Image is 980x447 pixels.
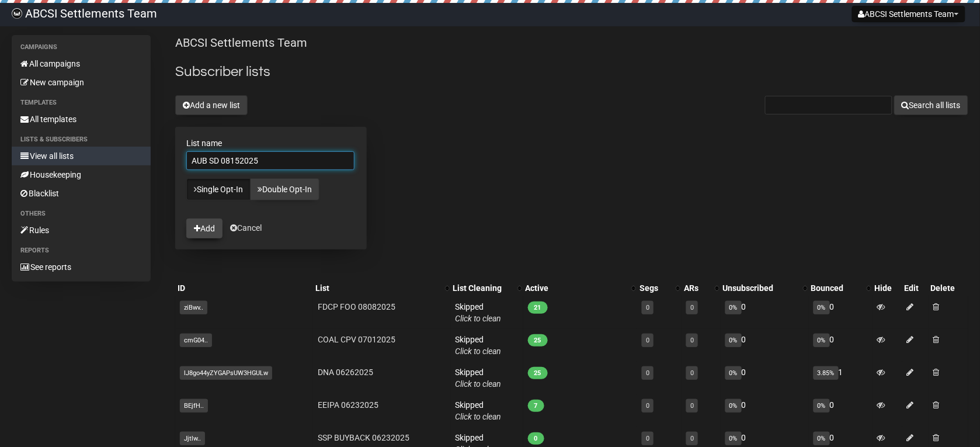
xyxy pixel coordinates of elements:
[12,8,22,19] img: 818717fe0d1a93967a8360cf1c6c54c8
[814,334,830,347] span: 0%
[318,433,409,442] a: SSP BUYBACK 06232025
[809,329,873,362] td: 0
[186,138,356,148] label: List name
[809,296,873,329] td: 0
[180,399,208,413] span: BEjfH..
[873,280,903,296] th: Hide: No sort applied, sorting is disabled
[12,207,151,221] li: Others
[178,282,311,294] div: ID
[690,337,694,344] a: 0
[528,432,544,445] span: 0
[175,280,313,296] th: ID: No sort applied, sorting is disabled
[814,399,830,413] span: 0%
[646,435,649,442] a: 0
[690,402,694,410] a: 0
[640,282,670,294] div: Segs
[929,280,968,296] th: Delete: No sort applied, sorting is disabled
[721,280,809,296] th: Unsubscribed: No sort applied, activate to apply an ascending sort
[523,280,638,296] th: Active: No sort applied, activate to apply an ascending sort
[646,369,649,377] a: 0
[12,221,151,240] a: Rules
[690,435,694,442] a: 0
[318,400,378,410] a: EEIPA 06232025
[456,346,502,356] a: Click to clean
[682,280,721,296] th: ARs: No sort applied, activate to apply an ascending sort
[723,282,797,294] div: Unsubscribed
[175,95,248,115] button: Add a new list
[725,399,742,413] span: 0%
[721,362,809,394] td: 0
[809,394,873,427] td: 0
[250,178,319,200] a: Double Opt-In
[684,282,709,294] div: ARs
[451,280,523,296] th: List Cleaning: No sort applied, activate to apply an ascending sort
[894,95,968,115] button: Search all lists
[814,366,839,380] span: 3.85%
[852,6,965,22] button: ABCSI Settlements Team
[690,304,694,311] a: 0
[12,73,151,92] a: New campaign
[12,147,151,165] a: View all lists
[809,280,873,296] th: Bounced: No sort applied, activate to apply an ascending sort
[12,110,151,129] a: All templates
[186,178,251,200] a: Single Opt-In
[646,304,649,311] a: 0
[12,54,151,73] a: All campaigns
[931,282,966,294] div: Delete
[725,301,742,314] span: 0%
[318,335,395,344] a: COAL CPV 07012025
[453,282,512,294] div: List Cleaning
[12,244,151,258] li: Reports
[721,394,809,427] td: 0
[12,165,151,184] a: Housekeeping
[721,329,809,362] td: 0
[811,282,861,294] div: Bounced
[180,334,212,347] span: cmG04..
[528,367,548,379] span: 25
[456,314,502,323] a: Click to clean
[725,334,742,347] span: 0%
[809,362,873,394] td: 1
[180,432,205,445] span: Jjtlw..
[180,301,207,314] span: ziBwv..
[313,280,450,296] th: List: No sort applied, activate to apply an ascending sort
[186,219,223,238] button: Add
[318,302,395,311] a: FDCP FOO 08082025
[456,302,502,323] span: Skipped
[180,366,272,380] span: lJ8go44yZYGAPsUW3HGULw
[725,366,742,380] span: 0%
[456,379,502,389] a: Click to clean
[175,35,968,51] p: ABCSI Settlements Team
[456,400,502,421] span: Skipped
[814,432,830,445] span: 0%
[315,282,439,294] div: List
[526,282,626,294] div: Active
[12,184,151,203] a: Blacklist
[725,432,742,445] span: 0%
[721,296,809,329] td: 0
[902,280,929,296] th: Edit: No sort applied, sorting is disabled
[646,337,649,344] a: 0
[186,151,355,170] input: The name of your new list
[12,96,151,110] li: Templates
[528,400,544,412] span: 7
[456,368,502,389] span: Skipped
[175,61,968,82] h2: Subscriber lists
[814,301,830,314] span: 0%
[646,402,649,410] a: 0
[690,369,694,377] a: 0
[456,412,502,421] a: Click to clean
[905,282,926,294] div: Edit
[637,280,682,296] th: Segs: No sort applied, activate to apply an ascending sort
[456,335,502,356] span: Skipped
[12,133,151,147] li: Lists & subscribers
[875,282,901,294] div: Hide
[318,368,373,377] a: DNA 06262025
[528,334,548,346] span: 25
[528,302,548,314] span: 21
[12,40,151,54] li: Campaigns
[12,258,151,276] a: See reports
[230,223,262,233] a: Cancel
